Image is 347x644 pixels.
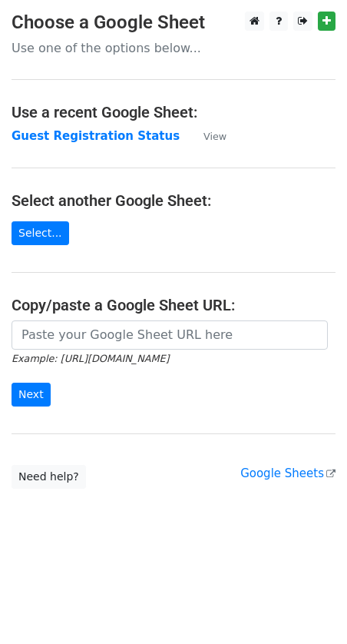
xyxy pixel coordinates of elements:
a: Need help? [12,465,86,489]
p: Use one of the options below... [12,40,335,56]
small: Example: [URL][DOMAIN_NAME] [12,353,169,364]
small: View [203,131,226,142]
h4: Select another Google Sheet: [12,191,335,210]
a: View [188,129,226,143]
h3: Choose a Google Sheet [12,12,335,34]
a: Select... [12,221,69,245]
h4: Copy/paste a Google Sheet URL: [12,296,335,314]
a: Guest Registration Status [12,129,180,143]
input: Paste your Google Sheet URL here [12,320,328,350]
input: Next [12,383,51,407]
a: Google Sheets [240,466,335,480]
h4: Use a recent Google Sheet: [12,103,335,121]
